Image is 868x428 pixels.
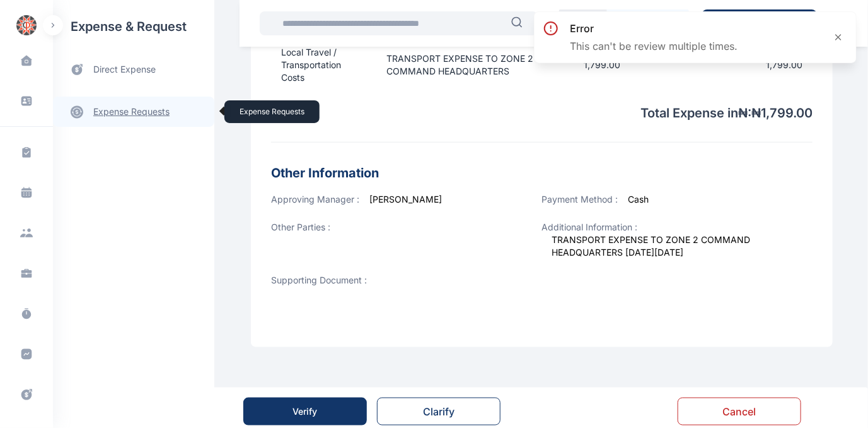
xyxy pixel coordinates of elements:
[271,94,813,122] p: Total Expense in ₦ : ₦ 1,799.00
[271,163,813,183] h3: Other Information
[542,194,618,205] span: Payment Method :
[243,398,367,425] button: Verify
[678,398,801,425] button: Cancel
[53,53,214,86] a: direct expense
[271,194,359,205] span: Approving Manager :
[53,86,214,127] div: expense requestsexpense requests
[93,63,156,76] span: direct expense
[293,405,318,418] div: Verify
[371,36,566,94] td: TRANSPORT EXPENSE TO ZONE 2 COMMAND HEADQUARTERS
[369,194,442,205] span: [PERSON_NAME]
[552,234,813,259] span: TRANSPORT EXPENSE TO ZONE 2 COMMAND HEADQUARTERS [DATE][DATE]
[377,398,501,425] button: Clarify
[570,39,738,54] p: This can't be review multiple times.
[53,97,214,127] a: expense requests
[271,274,367,287] span: Supporting Document :
[542,222,638,232] span: Additional Information :
[271,221,330,254] span: Other Parties :
[271,36,371,94] td: Local Travel / Transportation Costs
[628,194,649,205] span: Cash
[570,21,738,36] h3: error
